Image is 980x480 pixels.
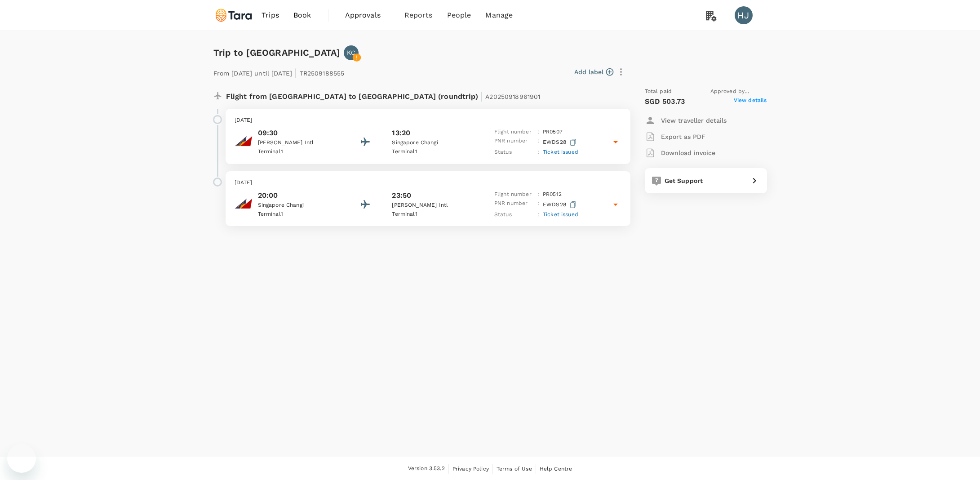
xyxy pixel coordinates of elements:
[543,149,578,155] span: Ticket issued
[235,195,253,213] img: Philippine Airlines
[262,10,279,21] span: Trips
[258,138,339,147] p: [PERSON_NAME] Intl
[392,138,473,147] p: Singapore Changi
[543,211,578,218] span: Ticket issued
[235,178,621,187] p: [DATE]
[213,64,345,80] p: From [DATE] until [DATE] TR2509188555
[452,464,489,474] a: Privacy Policy
[258,128,339,138] p: 09:30
[345,10,390,21] span: Approvals
[392,147,473,156] p: Terminal 1
[392,201,473,210] p: [PERSON_NAME] Intl
[494,199,534,210] p: PNR number
[452,466,489,472] span: Privacy Policy
[392,190,411,201] p: 23:50
[540,464,572,474] a: Help Centre
[540,466,572,472] span: Help Centre
[543,199,578,210] p: EWDS28
[226,87,541,103] p: Flight from [GEOGRAPHIC_DATA] to [GEOGRAPHIC_DATA] (roundtrip)
[665,177,703,184] span: Get Support
[645,145,715,161] button: Download invoice
[537,128,539,137] p: :
[392,128,410,138] p: 13:20
[258,190,339,201] p: 20:00
[7,444,36,473] iframe: Button to launch messaging window
[574,67,613,76] button: Add label
[392,210,473,219] p: Terminal 1
[494,128,534,137] p: Flight number
[258,201,339,210] p: Singapore Changi
[408,464,445,473] span: Version 3.53.2
[494,210,534,219] p: Status
[543,190,562,199] p: PR 0512
[645,129,705,145] button: Export as PDF
[543,137,578,148] p: EWDS28
[537,199,539,210] p: :
[485,10,513,21] span: Manage
[537,137,539,148] p: :
[404,10,433,21] span: Reports
[235,132,253,150] img: Philippine Airlines
[447,10,471,21] span: People
[294,67,297,79] span: |
[494,190,534,199] p: Flight number
[494,137,534,148] p: PNR number
[347,48,355,57] p: KC
[735,6,753,24] div: HJ
[645,96,685,107] p: SGD 503.73
[661,132,705,141] p: Export as PDF
[645,112,727,129] button: View traveller details
[537,190,539,199] p: :
[645,87,672,96] span: Total paid
[258,210,339,219] p: Terminal 1
[213,45,341,60] h6: Trip to [GEOGRAPHIC_DATA]
[293,10,311,21] span: Book
[661,116,727,125] p: View traveller details
[537,210,539,219] p: :
[485,93,540,100] span: A20250918961901
[661,148,715,157] p: Download invoice
[258,147,339,156] p: Terminal 1
[494,148,534,157] p: Status
[213,5,255,25] img: Tara Climate Ltd
[537,148,539,157] p: :
[710,87,767,96] span: Approved by
[235,116,621,125] p: [DATE]
[497,466,532,472] span: Terms of Use
[543,128,563,137] p: PR 0507
[734,96,767,107] span: View details
[497,464,532,474] a: Terms of Use
[480,90,483,102] span: |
